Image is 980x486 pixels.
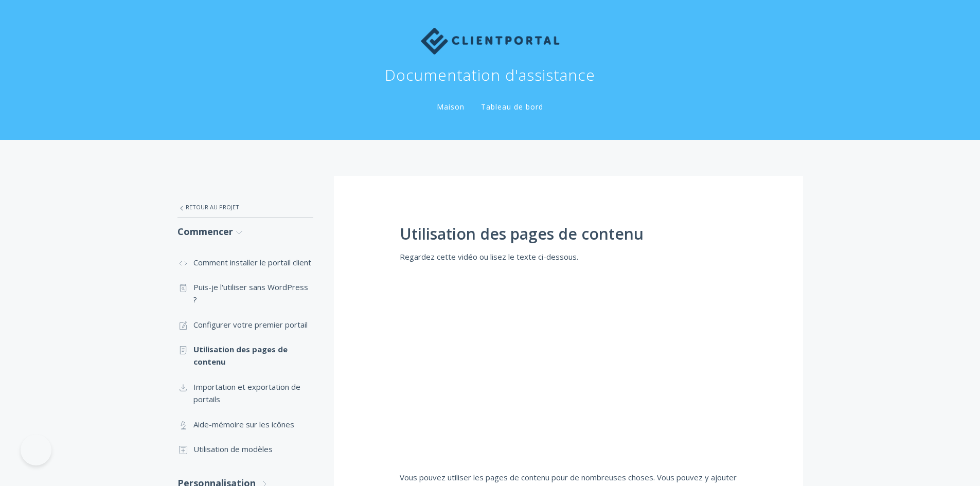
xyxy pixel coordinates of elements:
a: Configurer votre premier portail [177,312,313,337]
a: Utilisation de modèles [177,437,313,461]
a: Maison [435,102,467,112]
a: Tableau de bord [479,102,545,112]
font: Importation et exportation de portails [193,382,300,404]
font: Configurer votre premier portail [193,319,308,330]
iframe: Toggle Customer Support [21,435,51,465]
font: Puis-je l'utiliser sans WordPress ? [193,282,308,304]
font: Tableau de bord [481,102,543,112]
font: Utilisation des pages de contenu [400,223,644,244]
font: Comment installer le portail client [193,257,311,267]
font: Retour au projet [186,203,239,211]
font: Documentation d'assistance [385,64,595,85]
font: Regardez cette vidéo ou lisez le texte ci-dessous. [400,251,578,262]
a: Utilisation des pages de contenu [177,337,313,374]
iframe: Utilisation des pages de contenu [400,271,737,456]
a: Retour au projet [177,196,313,218]
a: Commencer [177,218,313,245]
a: Puis-je l'utiliser sans WordPress ? [177,275,313,312]
a: Importation et exportation de portails [177,374,313,412]
font: Aide-mémoire sur les icônes [193,419,294,429]
font: Utilisation de modèles [193,444,273,454]
a: Aide-mémoire sur les icônes [177,412,313,437]
font: Utilisation des pages de contenu [193,344,288,367]
a: Comment installer le portail client [177,250,313,275]
font: Maison [437,102,465,112]
font: Commencer [177,225,233,238]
